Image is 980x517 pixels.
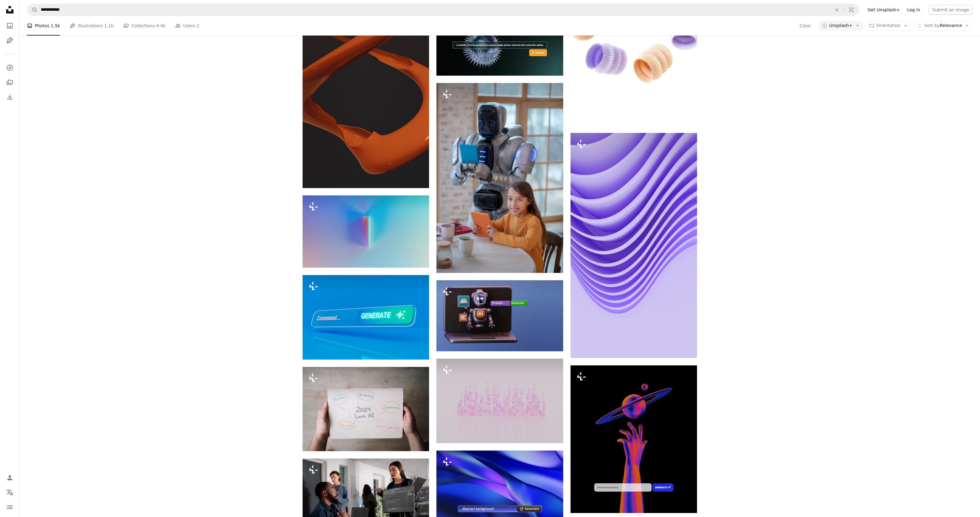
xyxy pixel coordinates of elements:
img: Making picture. Robot with a tablet in his hands standing and making pictures [436,83,563,273]
button: Menu [4,501,16,513]
span: Unsplash+ [829,23,853,29]
a: Team of system engineer working on terminal window with html script and writing server code, sitt... [303,498,429,503]
img: A picture of a hand reaching for a ball [571,365,697,513]
a: a pink and white photo of a city skyline [436,398,563,403]
a: Making picture. Robot with a tablet in his hands standing and making pictures [436,175,563,180]
a: Photos [4,20,16,32]
button: Visual search [844,4,859,16]
span: 4.4k [156,22,165,29]
button: Submit an image [929,5,973,15]
img: an abstract purple background with wavy lines [571,133,697,358]
button: Clear [799,21,811,31]
a: Collections 4.4k [123,16,165,36]
button: Search Unsplash [27,4,38,16]
a: Illustrations [4,34,16,47]
a: A laptop computer with a robot on the screen [436,313,563,319]
a: Explore [4,62,16,74]
span: 2 [197,22,199,29]
a: an abstract purple background with wavy lines [571,243,697,248]
button: Sort byRelevance [914,21,973,31]
span: 1.1k [104,22,114,29]
img: A laptop computer with a robot on the screen [436,280,563,351]
a: icon [303,73,429,78]
a: background pattern [303,229,429,234]
a: Get Unsplash+ [864,5,903,15]
a: Illustrations 1.1k [70,16,114,36]
span: Orientation [876,23,900,28]
button: Orientation [865,21,911,31]
button: Clear [830,4,844,16]
a: A close up of a sign on a blue background [303,315,429,320]
button: Unsplash+ [819,21,863,31]
img: a person holding up a sign that says 2021 learn ai [303,367,429,451]
span: Relevance [924,23,962,29]
a: A blue and purple abstract background with a text box [436,483,563,489]
span: Sort by [924,23,940,28]
a: Users 2 [175,16,199,36]
a: Download History [4,91,16,103]
button: Language [4,486,16,499]
a: Collections [4,76,16,89]
img: a pink and white photo of a city skyline [436,359,563,443]
a: A picture of a hand reaching for a ball [571,436,697,442]
img: A close up of a sign on a blue background [303,275,429,359]
a: Home — Unsplash [4,4,16,17]
a: Log in [903,5,924,15]
form: Find visuals sitewide [27,4,859,16]
a: Log in / Sign up [4,472,16,484]
img: background pattern [303,195,429,268]
a: a person holding up a sign that says 2021 learn ai [303,406,429,412]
